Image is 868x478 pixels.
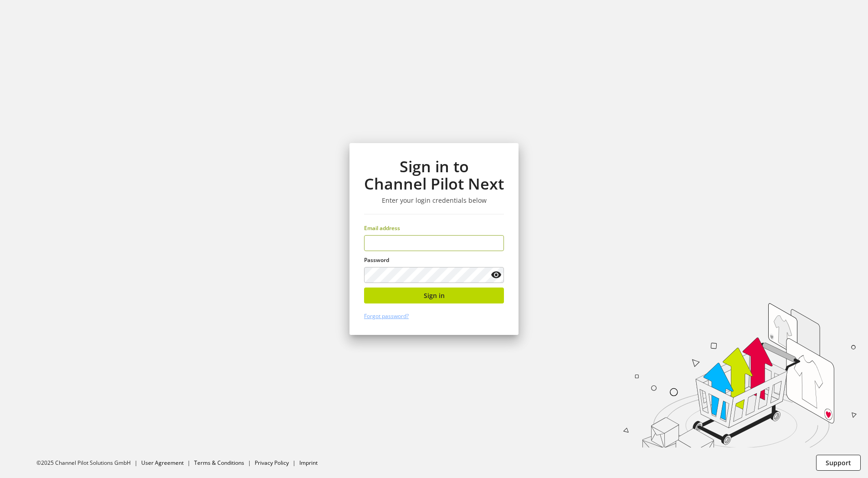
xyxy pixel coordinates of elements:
[36,459,141,467] li: ©2025 Channel Pilot Solutions GmbH
[364,256,389,264] span: Password
[364,288,504,303] button: Sign in
[141,459,184,467] a: User Agreement
[255,459,289,467] a: Privacy Policy
[364,312,409,320] a: Forgot password?
[364,158,504,193] h1: Sign in to Channel Pilot Next
[488,238,499,249] keeper-lock: Open Keeper Popup
[194,459,244,467] a: Terms & Conditions
[299,459,318,467] a: Imprint
[364,196,504,205] h3: Enter your login credentials below
[364,224,400,232] span: Email address
[826,458,851,468] span: Support
[816,455,861,471] button: Support
[424,291,445,300] span: Sign in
